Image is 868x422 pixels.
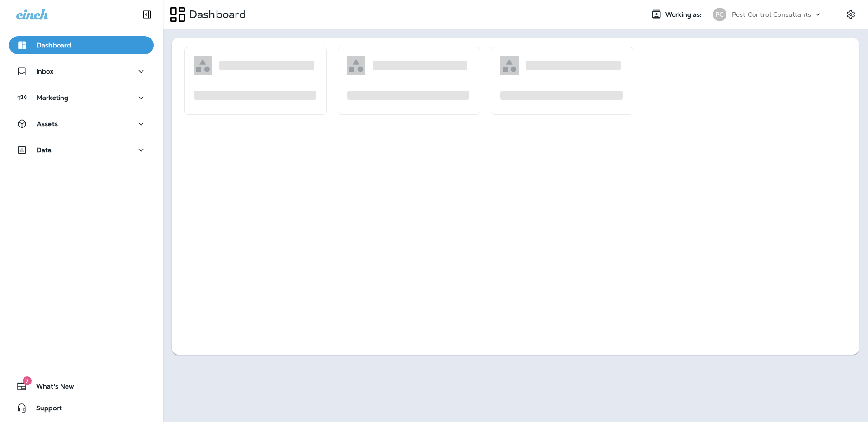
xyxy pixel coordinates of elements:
button: Marketing [9,89,154,107]
p: Pest Control Consultants [732,11,811,18]
p: Data [37,146,52,154]
button: 7What's New [9,377,154,395]
button: Settings [843,6,859,23]
button: Assets [9,115,154,133]
p: Dashboard [185,8,246,21]
button: Collapse Sidebar [134,5,160,23]
button: Support [9,399,154,417]
span: Support [27,404,62,415]
button: Dashboard [9,36,154,54]
p: Inbox [36,68,53,75]
button: Data [9,141,154,159]
p: Assets [37,120,58,127]
span: Working as: [665,11,704,19]
div: PC [713,8,726,21]
button: Inbox [9,62,154,80]
span: What's New [27,383,74,394]
p: Marketing [37,94,68,101]
p: Dashboard [37,42,71,49]
span: 7 [23,376,32,385]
